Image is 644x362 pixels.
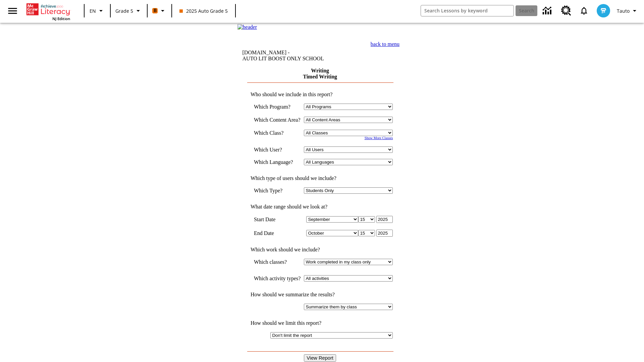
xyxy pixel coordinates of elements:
td: [DOMAIN_NAME] - [243,50,340,62]
td: Start Date [254,216,301,223]
img: avatar image [597,4,610,17]
span: Tauto [617,7,630,14]
a: Writing Timed Writing [303,68,337,79]
td: Which User? [254,146,301,153]
a: Resource Center, Will open in new tab [557,2,575,20]
button: Open side menu [3,1,22,21]
span: B [154,6,157,15]
a: Show More Classes [365,136,393,140]
td: Which activity types? [254,275,301,282]
div: Home [26,2,70,21]
a: Notifications [575,2,593,19]
button: Grade: Grade 5, Select a grade [113,5,145,17]
td: Who should we include in this report? [247,92,393,98]
img: header [237,24,257,30]
button: Select a new avatar [593,2,614,19]
td: What date range should we look at? [247,204,393,210]
td: Which type of users should we include? [247,175,393,181]
input: View Report [304,354,336,362]
span: 2025 Auto Grade 5 [179,7,228,14]
td: Which Language? [254,159,301,165]
td: Which Type? [254,187,301,194]
td: End Date [254,230,301,237]
td: How should we summarize the results? [247,292,393,298]
td: How should we limit this report? [247,320,393,326]
nobr: AUTO LIT BOOST ONLY SCHOOL [243,56,324,61]
span: NJ Edition [52,16,70,21]
nobr: Which Content Area? [254,117,301,123]
a: back to menu [371,41,399,47]
span: Grade 5 [115,7,133,14]
td: Which Program? [254,104,301,110]
button: Boost Class color is orange. Change class color [150,5,169,17]
td: Which Class? [254,130,301,136]
button: Language: EN, Select a language [87,5,108,17]
a: Data Center [539,2,557,20]
span: EN [90,7,96,14]
td: Which work should we include? [247,247,393,253]
input: search field [421,5,514,16]
td: Which classes? [254,259,301,265]
button: Profile/Settings [614,5,641,17]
